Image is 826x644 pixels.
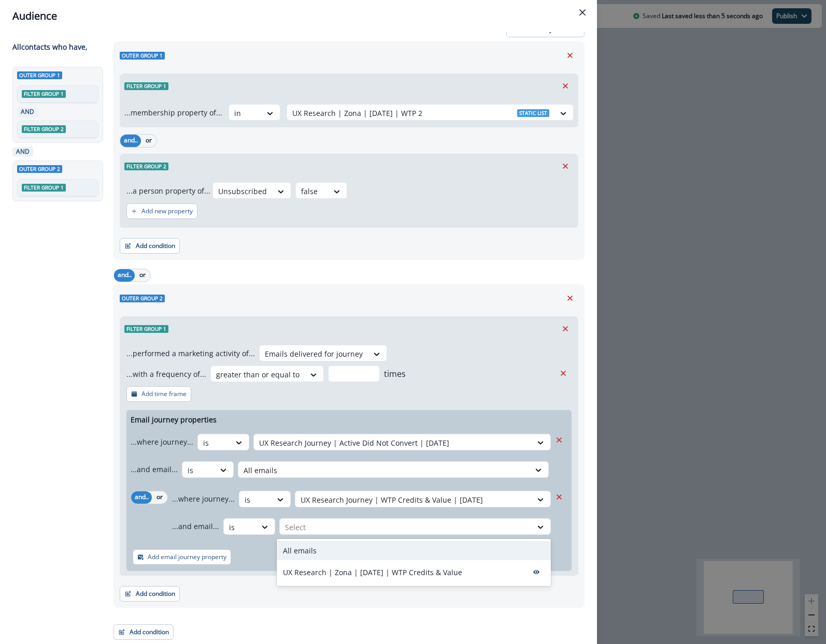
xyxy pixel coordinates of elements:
span: Filter group 1 [22,90,66,98]
button: and.. [114,269,135,282]
p: Add email journey property [148,553,226,561]
p: times [384,368,406,380]
button: Add condition [113,624,174,640]
button: Remove [557,78,574,94]
button: Remove [562,48,578,63]
p: AND [15,147,31,156]
p: AND [19,107,36,116]
span: Filter group 2 [124,163,168,170]
p: ...and email... [131,464,178,475]
p: Add new property [141,208,193,215]
button: Add condition [120,586,180,602]
button: or [135,269,150,282]
div: Audience [12,8,585,24]
button: Add email journey property [133,549,231,565]
button: and.. [120,135,141,147]
button: Remove [551,489,567,505]
span: Filter group 1 [124,82,168,90]
button: preview [528,564,545,580]
p: ...and email... [172,521,219,532]
button: Add new property [126,203,197,219]
span: Outer group 2 [120,295,165,302]
p: ...with a frequency of... [126,369,206,379]
span: Outer group 1 [17,71,62,79]
button: and.. [131,491,152,504]
button: Close [574,4,591,21]
button: or [141,135,156,147]
p: Email journey properties [131,414,217,425]
button: Remove [551,432,567,448]
p: All emails [283,545,317,556]
button: Remove [557,158,574,174]
p: UX Research | Zona | [DATE] | WTP Credits & Value [283,567,462,578]
button: Add condition [120,238,180,254]
span: Outer group 1 [120,52,165,60]
span: Filter group 2 [22,125,66,133]
p: Preview dynamic list [521,26,580,33]
p: All contact s who have, [12,41,88,52]
button: Remove [562,290,578,306]
button: Remove [555,365,572,381]
p: ...performed a marketing activity of... [126,348,255,359]
button: Add time frame [126,386,191,402]
span: Filter group 1 [124,325,168,333]
button: or [152,491,167,504]
span: Outer group 2 [17,165,62,173]
span: Filter group 1 [22,184,66,192]
p: ...where journey... [172,493,235,504]
p: ...where journey... [131,436,193,447]
p: ...membership property of... [124,107,222,118]
button: Remove [557,321,574,336]
p: ...a person property of... [126,185,210,196]
p: Add time frame [141,390,187,398]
